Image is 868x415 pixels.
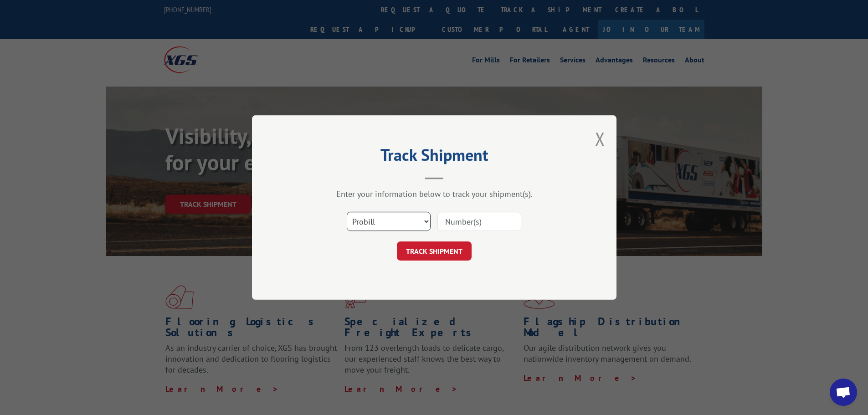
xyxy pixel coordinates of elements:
div: Enter your information below to track your shipment(s). [298,189,571,199]
input: Number(s) [437,212,521,231]
button: TRACK SHIPMENT [397,241,472,261]
div: Open chat [830,379,857,406]
button: Close modal [595,127,605,151]
h2: Track Shipment [298,149,571,166]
